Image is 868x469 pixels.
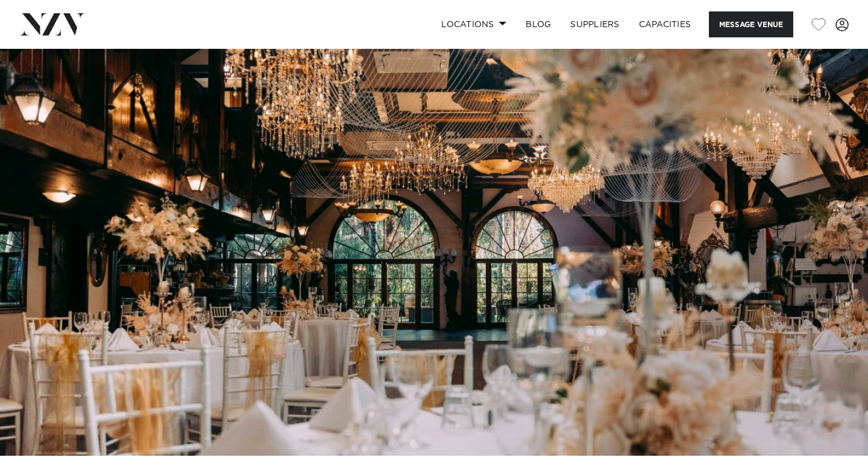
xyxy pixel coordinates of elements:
a: SUPPLIERS [561,11,629,37]
a: BLOG [516,11,561,37]
a: Capacities [629,11,701,37]
a: Locations [432,11,516,37]
img: nzv-logo.png [19,13,85,35]
button: Message Venue [709,11,793,37]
